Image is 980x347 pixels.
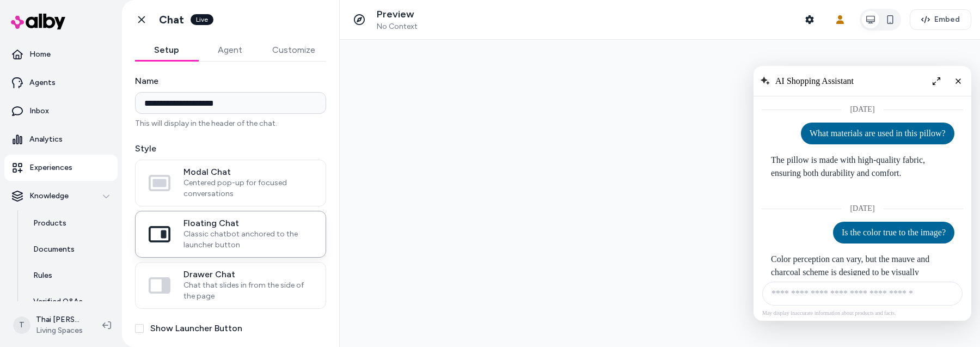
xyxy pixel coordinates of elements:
[183,269,313,280] span: Drawer Chat
[7,308,94,343] button: TThai [PERSON_NAME]Living Spaces
[29,49,51,60] p: Home
[261,39,326,61] button: Customize
[33,296,83,307] p: Verified Q&As
[29,77,56,88] p: Agents
[29,191,69,202] p: Knowledge
[377,22,418,32] span: No Context
[33,244,75,255] p: Documents
[135,75,326,88] label: Name
[13,316,30,334] span: T
[29,134,63,145] p: Analytics
[4,41,118,68] a: Home
[135,142,326,155] label: Style
[22,236,118,263] a: Documents
[4,98,118,124] a: Inbox
[183,178,313,199] span: Centered pop-up for focused conversations
[183,167,313,178] span: Modal Chat
[36,314,85,325] p: Thai [PERSON_NAME]
[934,14,960,25] span: Embed
[4,70,118,96] a: Agents
[183,280,313,302] span: Chat that slides in from the side of the page
[910,9,971,30] button: Embed
[198,39,261,61] button: Agent
[22,263,118,289] a: Rules
[150,322,242,335] label: Show Launcher Button
[191,14,213,25] div: Live
[183,218,313,229] span: Floating Chat
[22,289,118,315] a: Verified Q&As
[183,229,313,251] span: Classic chatbot anchored to the launcher button
[22,210,118,236] a: Products
[11,14,65,29] img: alby Logo
[4,183,118,209] button: Knowledge
[36,325,85,336] span: Living Spaces
[33,218,66,229] p: Products
[135,118,326,129] p: This will display in the header of the chat.
[4,126,118,153] a: Analytics
[4,155,118,181] a: Experiences
[159,13,184,27] h1: Chat
[33,270,52,281] p: Rules
[377,8,418,21] p: Preview
[29,162,72,173] p: Experiences
[135,39,198,61] button: Setup
[29,106,49,117] p: Inbox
